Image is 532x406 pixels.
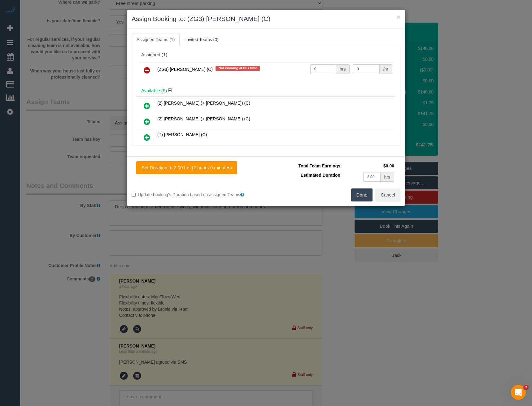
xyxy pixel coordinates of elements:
[216,66,260,71] span: Not working at this time
[157,132,207,137] span: (T) [PERSON_NAME] (C)
[381,172,394,182] div: hrs
[511,385,526,400] iframe: Intercom live chat
[271,161,342,171] td: Total Team Earnings
[132,193,136,197] input: Update booking's Duration based on assigned Teams
[157,67,213,72] span: (ZG3) [PERSON_NAME] (C)
[397,14,400,20] button: ×
[342,161,396,171] td: $0.00
[336,64,350,74] div: hrs
[524,385,529,390] span: 2
[157,101,250,106] span: (2) [PERSON_NAME] (+ [PERSON_NAME]) (C)
[375,188,400,201] button: Cancel
[380,64,392,74] div: /hr
[141,52,391,58] div: Assigned (1)
[157,116,250,121] span: (2) [PERSON_NAME] (+ [PERSON_NAME]) (C)
[132,192,261,198] label: Update booking's Duration based on assigned Teams
[136,161,237,174] button: Set Duration to 2.00 hrs (2 hours 0 minutes)
[132,14,400,24] h3: Assign Booking to: (ZG3) [PERSON_NAME] (C)
[180,33,223,46] a: Invited Teams (0)
[301,173,340,178] span: Estimated Duration
[351,188,373,201] button: Done
[132,33,180,46] a: Assigned Teams (1)
[141,88,391,93] h4: Available (5)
